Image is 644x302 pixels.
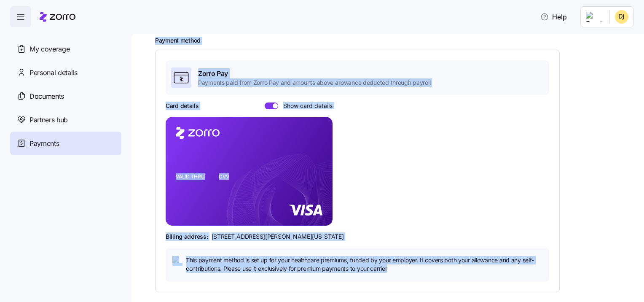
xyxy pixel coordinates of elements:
[10,37,121,61] a: My coverage
[615,10,628,24] img: 4a29293c25c584b1cc50c3beb1ee060e
[540,12,567,22] span: Help
[198,78,430,87] span: Payments paid from Zorro Pay and amounts above allowance deducted through payroll
[534,8,574,25] button: Help
[219,173,229,180] tspan: CVV
[176,173,205,180] tspan: VALID THRU
[30,67,78,78] span: Personal details
[212,232,344,241] span: [STREET_ADDRESS][PERSON_NAME][US_STATE]
[30,44,70,54] span: My coverage
[172,256,182,266] img: icon bulb
[10,84,121,108] a: Documents
[30,115,68,125] span: Partners hub
[10,108,121,132] a: Partners hub
[278,102,333,109] span: Show card details
[166,102,199,110] h3: Card details
[30,91,64,102] span: Documents
[166,232,208,241] span: Billing address:
[30,138,59,149] span: Payments
[155,37,632,45] h2: Payment method
[198,68,430,79] span: Zorro Pay
[186,256,542,273] span: This payment method is set up for your healthcare premiums, funded by your employer. It covers bo...
[586,12,603,22] img: Employer logo
[10,132,121,155] a: Payments
[10,61,121,84] a: Personal details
